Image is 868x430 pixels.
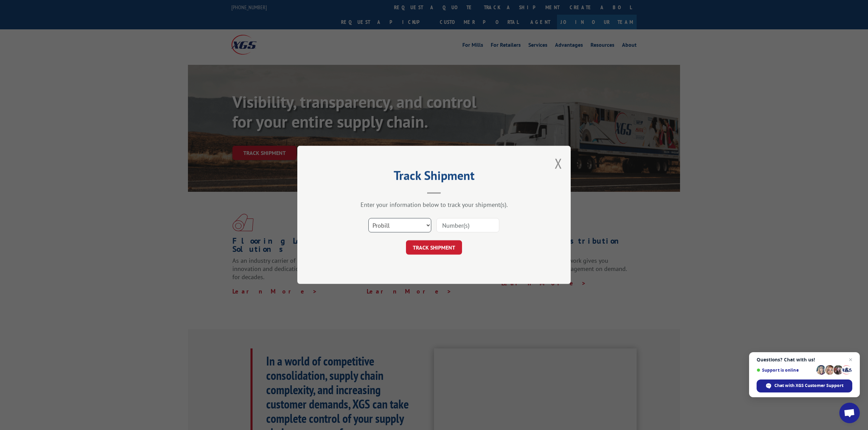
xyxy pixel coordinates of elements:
[436,218,499,233] input: Number(s)
[757,357,852,362] span: Questions? Chat with us!
[757,368,814,373] span: Support is online
[846,356,855,364] span: Close chat
[774,383,843,389] span: Chat with XGS Customer Support
[406,241,462,255] button: TRACK SHIPMENT
[555,154,562,172] button: Close modal
[331,201,537,209] div: Enter your information below to track your shipment(s).
[757,379,852,392] div: Chat with XGS Customer Support
[839,403,860,423] div: Open chat
[331,171,537,184] h2: Track Shipment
